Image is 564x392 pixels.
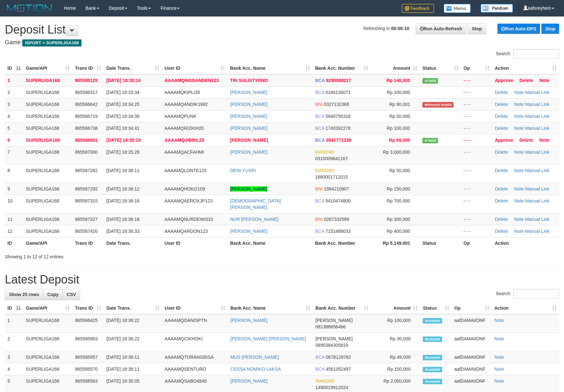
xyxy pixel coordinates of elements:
a: Note [495,355,504,360]
td: 7 [5,146,23,164]
td: AAAAMQDANISPTN [162,314,228,333]
span: 865587315 [75,198,98,203]
span: Copy 0310009841167 to clipboard [315,156,348,161]
a: Note [495,318,504,323]
span: Rp 3,000,000 [383,150,410,155]
span: BCA [315,126,324,131]
span: AAAAMQRIZKIH20 [165,126,204,131]
span: Copy 0184136071 to clipboard [325,90,351,95]
span: [DATE] 18:34:41 [106,126,139,131]
td: SUPERLIGA168 [23,213,72,225]
td: AAAAMQCIKHOKI [162,333,228,351]
td: SUPERLIGA168 [23,225,72,237]
span: BNI [315,102,323,107]
a: Note [514,217,524,222]
span: [DATE] 18:36:18 [106,217,139,222]
span: AAAAMQACFAHMI [165,150,204,155]
a: Copy [43,289,63,300]
td: SUPERLIGA168 [23,333,72,351]
th: ID [5,237,23,249]
span: Copy 081388656466 to clipboard [315,324,346,329]
a: Manual Link [525,102,549,107]
span: [DATE] 18:35:19 [106,138,141,143]
a: Manual Link [525,126,549,131]
td: SUPERLIGA168 [23,183,72,195]
td: SUPERLIGA168 [23,363,72,375]
a: Manual Link [525,90,549,95]
td: 6 [5,134,23,146]
th: Rp 5.149.001 [371,237,420,249]
a: Manual Link [525,114,549,119]
span: [DATE] 18:36:11 [106,168,139,173]
td: 4 [5,110,23,122]
span: BCA [315,78,325,83]
a: [PERSON_NAME] [230,318,268,323]
span: 865586951 [75,138,98,143]
a: [PERSON_NAME] [230,126,267,131]
a: [PERSON_NAME] [230,102,267,107]
a: Delete [495,102,508,107]
span: [DATE] 18:36:12 [106,186,139,191]
span: 865587292 [75,186,98,191]
a: Note [514,114,524,119]
span: Copy 0895384305819 to clipboard [315,343,348,348]
span: Copy 1480019912024 to clipboard [315,385,348,390]
td: - - - [461,225,492,237]
a: Manual Link [525,217,549,222]
a: CSV [62,289,80,300]
a: Delete [495,217,508,222]
a: Manual Link [525,150,549,155]
td: SUPERLIGA168 [23,314,72,333]
td: - - - [461,74,492,87]
td: SUPERLIGA168 [23,164,72,183]
span: 865586642 [75,102,98,107]
span: Rp 50,000 [389,168,410,173]
a: NUR [PERSON_NAME] [230,217,278,222]
th: Amount: activate to sort column ascending [371,62,420,74]
td: 2 [5,86,23,98]
span: Rp 90,001 [389,102,410,107]
td: 5 [5,122,23,134]
a: Delete [495,90,508,95]
span: BCA [315,366,325,372]
a: Stop [468,23,486,34]
span: Show 25 rows [9,292,39,297]
a: [PERSON_NAME] [230,138,268,143]
span: AAAAMQHOKI2109 [165,186,205,191]
span: Rp 150,000 [387,186,410,191]
th: Status [420,237,461,249]
td: [DATE] 18:36:22 [104,333,162,351]
a: Note [539,78,549,83]
span: MANDIRI [315,150,334,155]
td: aafDAMAIIDNF [452,363,492,375]
span: Copy 1740392278 to clipboard [325,126,351,131]
span: AAAAMQPUNK [165,114,197,119]
a: Show 25 rows [5,289,43,300]
td: 1 [5,74,23,87]
a: Delete [495,229,508,234]
span: BCA [315,229,324,234]
span: AAAAMQKIPLI35 [165,90,200,95]
td: - - - [461,213,492,225]
th: Game/API: activate to sort column ascending [23,62,72,74]
a: [DEMOGRAPHIC_DATA][PERSON_NAME] [230,198,281,210]
a: [PERSON_NAME] [230,186,267,191]
span: 865586738 [75,126,98,131]
td: 865585903 [72,333,104,351]
td: [DATE] 18:36:22 [104,314,162,333]
span: Accepted [423,336,442,342]
span: AAAAMQNGGANDEN123 [165,78,219,83]
span: Copy [47,292,59,297]
td: - - - [461,195,492,213]
td: SUPERLIGA168 [23,110,72,122]
th: User ID: activate to sort column ascending [162,302,228,314]
td: aafDAMAIIDNF [452,351,492,363]
th: Amount: activate to sort column ascending [371,302,420,314]
label: Search: [496,49,559,59]
span: Rp 69,000 [389,138,410,143]
td: 3 [5,98,23,110]
td: aafDAMAIIDNF [452,314,492,333]
a: Delete [495,198,508,203]
th: Op: activate to sort column ascending [461,62,492,74]
a: Delete [519,138,533,143]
